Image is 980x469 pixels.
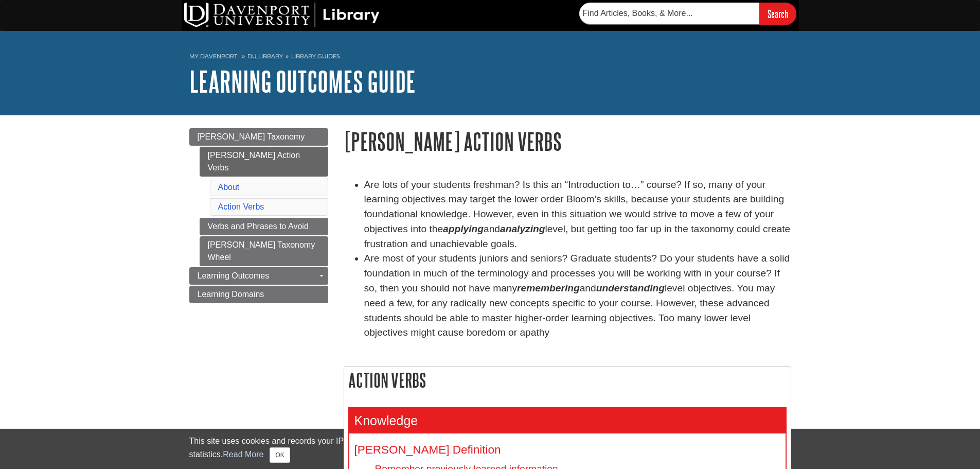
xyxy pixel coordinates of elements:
[218,183,240,192] a: About
[189,65,416,97] a: Learning Outcomes Guide
[344,128,791,154] h1: [PERSON_NAME] Action Verbs
[443,223,484,234] strong: applying
[200,147,328,177] a: [PERSON_NAME] Action Verbs
[579,3,796,25] form: Searches DU Library's articles, books, and more
[189,128,328,303] div: Guide Page Menu
[189,49,791,66] nav: breadcrumb
[500,223,545,234] strong: analyzing
[364,251,791,340] li: Are most of your students juniors and seniors? Graduate students? Do your students have a solid f...
[184,3,380,27] img: DU Library
[189,52,237,61] a: My Davenport
[349,408,786,433] h3: Knowledge
[247,53,283,60] a: DU Library
[579,3,759,24] input: Find Articles, Books, & More...
[270,447,290,463] button: Close
[596,283,665,293] em: understanding
[200,218,328,235] a: Verbs and Phrases to Avoid
[364,178,791,252] li: Are lots of your students freshman? Is this an “Introduction to…” course? If so, many of your lea...
[189,128,328,146] a: [PERSON_NAME] Taxonomy
[200,236,328,266] a: [PERSON_NAME] Taxonomy Wheel
[198,132,305,141] span: [PERSON_NAME] Taxonomy
[223,450,263,459] a: Read More
[517,283,580,293] em: remembering
[218,202,264,211] a: Action Verbs
[354,444,780,457] h4: [PERSON_NAME] Definition
[198,290,264,299] span: Learning Domains
[344,367,791,394] h2: Action Verbs
[189,286,328,303] a: Learning Domains
[291,53,340,60] a: Library Guides
[189,267,328,285] a: Learning Outcomes
[198,271,270,280] span: Learning Outcomes
[759,3,796,25] input: Search
[189,435,791,463] div: This site uses cookies and records your IP address for usage statistics. Additionally, we use Goo...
